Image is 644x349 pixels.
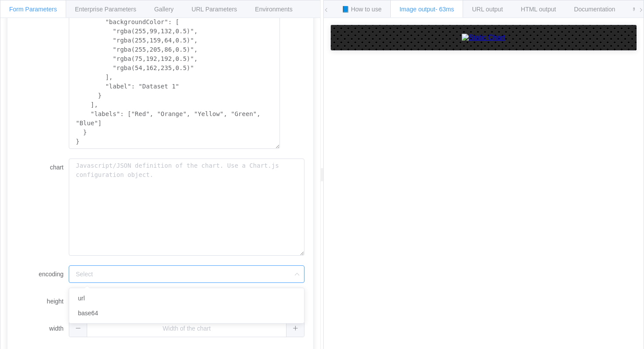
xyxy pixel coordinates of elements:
[16,159,69,176] label: chart
[191,6,237,13] span: URL Parameters
[154,6,173,13] span: Gallery
[78,295,85,302] span: url
[75,6,136,13] span: Enterprise Parameters
[69,320,304,337] input: Width of the chart
[462,34,506,42] img: Static Chart
[16,320,69,337] label: width
[472,6,502,13] span: URL output
[574,6,615,13] span: Documentation
[9,6,57,13] span: Form Parameters
[342,6,382,13] span: 📘 How to use
[340,34,628,42] a: Static Chart
[435,6,454,13] span: - 63ms
[521,6,556,13] span: HTML output
[69,265,304,283] input: Select
[16,293,69,310] label: height
[400,6,454,13] span: Image output
[78,310,98,317] span: base64
[16,265,69,283] label: encoding
[255,6,293,13] span: Environments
